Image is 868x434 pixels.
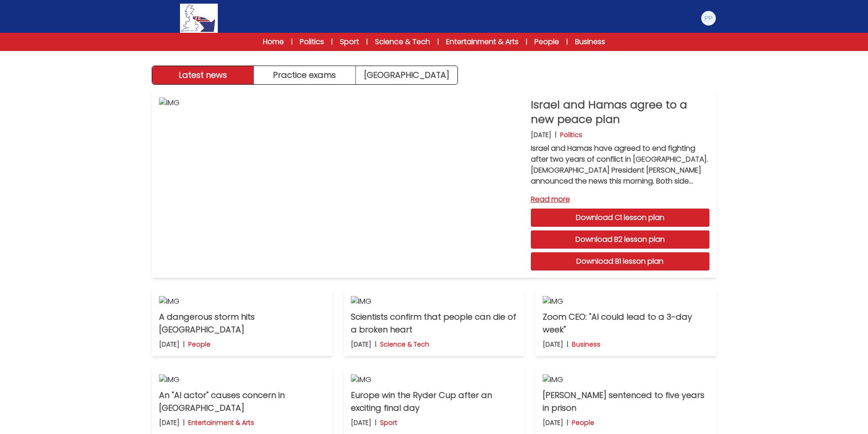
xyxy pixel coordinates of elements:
[344,289,524,356] a: IMG Scientists confirm that people can die of a broken heart [DATE] | Science & Tech
[291,37,293,46] span: |
[188,340,211,349] p: People
[152,66,254,84] button: Latest news
[543,418,563,427] p: [DATE]
[535,289,716,356] a: IMG Zoom CEO: "AI could lead to a 3-day week" [DATE] | Business
[159,374,325,385] img: IMG
[159,340,180,349] p: [DATE]
[351,418,371,427] p: [DATE]
[572,418,594,427] p: People
[446,36,519,47] a: Entertainment & Arts
[531,252,709,271] a: Download B1 lesson plan
[543,311,709,336] p: Zoom CEO: "AI could lead to a 3-day week"
[183,418,185,427] b: |
[526,37,527,46] span: |
[351,374,517,385] img: IMG
[366,37,368,46] span: |
[159,296,325,307] img: IMG
[531,209,709,227] a: Download C1 lesson plan
[531,143,709,187] p: Israel and Hamas have agreed to end fighting after two years of conflict in [GEOGRAPHIC_DATA]. [D...
[375,340,376,349] b: |
[159,97,524,271] img: IMG
[543,389,709,414] p: [PERSON_NAME] sentenced to five years in prison
[159,311,325,336] p: A dangerous storm hits [GEOGRAPHIC_DATA]
[543,340,563,349] p: [DATE]
[375,36,430,47] a: Science & Tech
[351,311,517,336] p: Scientists confirm that people can die of a broken heart
[531,130,551,139] p: [DATE]
[437,37,439,46] span: |
[534,36,559,47] a: People
[356,66,457,84] a: [GEOGRAPHIC_DATA]
[567,340,568,349] b: |
[351,389,517,414] p: Europe win the Ryder Cup after an exciting final day
[572,340,601,349] p: Business
[531,230,709,249] a: Download B2 lesson plan
[560,130,582,139] p: Politics
[380,418,397,427] p: Sport
[351,340,371,349] p: [DATE]
[375,418,376,427] b: |
[701,11,716,26] img: Paola Proto
[300,36,324,47] a: Politics
[152,4,247,33] a: Logo
[566,37,568,46] span: |
[180,4,217,33] img: Logo
[152,289,333,356] a: IMG A dangerous storm hits [GEOGRAPHIC_DATA] [DATE] | People
[183,340,185,349] b: |
[543,374,709,385] img: IMG
[555,130,556,139] b: |
[159,389,325,414] p: An "AI actor" causes concern in [GEOGRAPHIC_DATA]
[531,194,709,205] a: Read more
[531,97,709,127] p: Israel and Hamas agree to a new peace plan
[575,36,605,47] a: Business
[543,296,709,307] img: IMG
[159,418,180,427] p: [DATE]
[188,418,254,427] p: Entertainment & Arts
[351,296,517,307] img: IMG
[380,340,429,349] p: Science & Tech
[254,66,356,84] button: Practice exams
[331,37,333,46] span: |
[263,36,284,47] a: Home
[340,36,359,47] a: Sport
[567,418,568,427] b: |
